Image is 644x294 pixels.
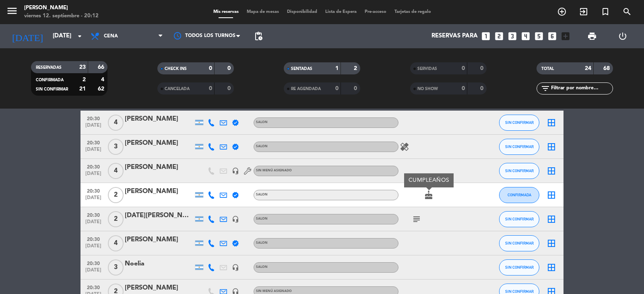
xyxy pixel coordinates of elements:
div: [PERSON_NAME] [125,114,193,124]
button: SIN CONFIRMAR [499,115,539,131]
span: Sin menú asignado [256,290,292,293]
div: [PERSON_NAME] [24,4,99,12]
strong: 68 [603,66,611,71]
i: verified [232,191,239,199]
i: border_all [547,166,556,176]
span: [DATE] [83,171,103,180]
i: search [622,7,632,16]
span: 20:30 [83,113,103,123]
strong: 0 [480,86,485,91]
span: 2 [108,211,124,227]
strong: 24 [585,66,591,71]
div: [PERSON_NAME] [125,283,193,293]
i: subject [412,214,421,224]
i: border_all [547,142,556,152]
span: 20:30 [83,234,103,243]
span: [DATE] [83,267,103,277]
strong: 2 [83,77,86,82]
span: [DATE] [83,243,103,253]
span: SIN CONFIRMAR [505,241,534,245]
span: 20:30 [83,210,103,219]
span: 20:30 [83,162,103,171]
span: SALON [256,217,268,220]
span: SIN CONFIRMAR [505,217,534,221]
div: viernes 12. septiembre - 20:12 [24,12,99,20]
span: SIN CONFIRMAR [505,169,534,173]
i: add_circle_outline [557,7,567,16]
strong: 21 [79,86,86,92]
i: headset_mic [232,167,239,175]
span: Pre-acceso [361,10,390,14]
span: 4 [108,235,124,251]
span: Lista de Espera [321,10,361,14]
span: 4 [108,115,124,131]
div: LOG OUT [607,24,638,48]
strong: 4 [101,77,106,82]
div: [PERSON_NAME] [125,162,193,173]
div: [PERSON_NAME] [125,138,193,148]
i: verified [232,143,239,150]
span: Sin menú asignado [256,169,292,172]
span: 3 [108,259,124,275]
span: SALON [256,193,268,196]
button: SIN CONFIRMAR [499,163,539,179]
span: [DATE] [83,195,103,204]
span: Mapa de mesas [243,10,283,14]
span: [DATE] [83,123,103,132]
i: verified [232,119,239,126]
button: SIN CONFIRMAR [499,211,539,227]
span: 20:30 [83,138,103,147]
span: TOTAL [541,67,554,71]
span: SIN CONFIRMAR [36,87,68,91]
span: 2 [108,187,124,203]
i: headset_mic [232,264,239,271]
div: [PERSON_NAME] [125,186,193,197]
i: looks_one [481,31,491,41]
i: add_box [560,31,571,41]
span: CANCELADA [165,87,190,91]
i: power_settings_new [618,31,627,41]
i: arrow_drop_down [75,31,85,41]
span: SALON [256,241,268,245]
i: looks_4 [520,31,531,41]
span: RESERVADAS [36,66,62,70]
span: CONFIRMADA [36,78,64,82]
strong: 0 [227,66,232,71]
span: SALON [256,265,268,269]
i: filter_list [541,84,550,93]
i: healing [400,142,409,152]
span: NO SHOW [417,87,438,91]
span: 20:30 [83,258,103,267]
i: headset_mic [232,216,239,223]
i: exit_to_app [579,7,588,16]
span: CHECK INS [165,67,187,71]
span: SIN CONFIRMAR [505,289,534,294]
strong: 0 [462,86,465,91]
strong: 66 [98,64,106,70]
span: RE AGENDADA [291,87,321,91]
span: [DATE] [83,219,103,228]
button: CONFIRMADA [499,187,539,203]
div: CUMPLEAÑOS [404,173,454,187]
strong: 0 [209,66,212,71]
span: 3 [108,139,124,155]
strong: 0 [209,86,212,91]
span: 20:30 [83,186,103,195]
strong: 0 [480,66,485,71]
span: print [587,31,597,41]
i: turned_in_not [601,7,610,16]
i: looks_3 [507,31,518,41]
strong: 0 [354,86,359,91]
span: 4 [108,163,124,179]
i: [DATE] [6,27,49,45]
span: SIN CONFIRMAR [505,265,534,269]
input: Filtrar por nombre... [550,84,613,93]
i: cake [424,190,433,200]
div: [PERSON_NAME] [125,234,193,245]
span: SALON [256,145,268,148]
span: SIN CONFIRMAR [505,120,534,125]
strong: 0 [227,86,232,91]
i: menu [6,5,18,17]
div: [DATE][PERSON_NAME] [125,210,193,221]
i: border_all [547,238,556,248]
